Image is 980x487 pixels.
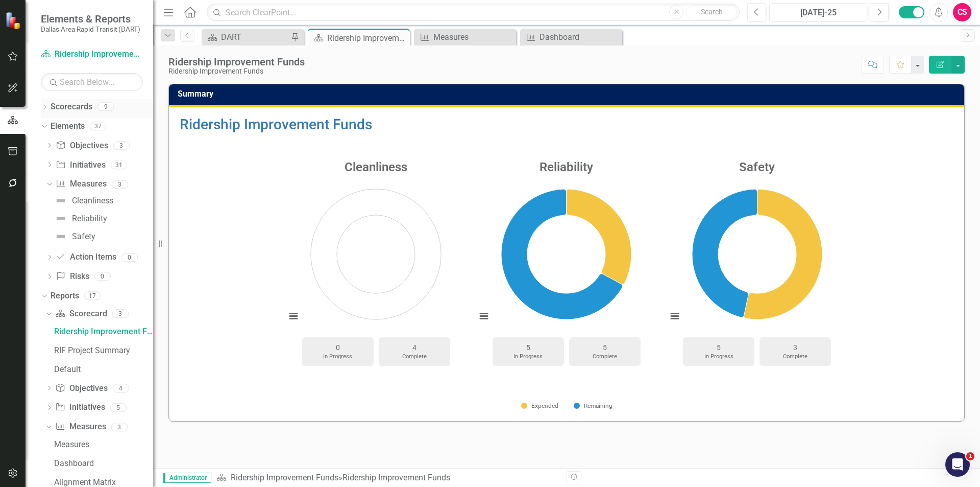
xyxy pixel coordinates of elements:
[178,89,959,99] h3: Summary
[477,309,491,323] button: View chart menu, Chart
[221,31,288,43] div: DART
[54,327,153,336] div: Ridership Improvement Funds
[327,32,407,44] div: Ridership Improvement Funds
[52,455,153,472] a: Dashboard
[41,73,143,91] input: Search Below...
[111,423,128,431] div: 3
[55,195,67,207] img: Not Defined
[945,452,970,477] iframe: Intercom live chat
[281,160,471,174] h3: Cleanliness
[416,31,513,43] a: Measures
[41,13,140,25] span: Elements & Reports
[55,308,107,320] a: Scorecard
[744,189,822,319] path: Expended, 20,193,729.68.
[765,342,826,353] div: 3
[688,342,749,353] div: 5
[523,31,620,43] a: Dashboard
[113,141,130,150] div: 3
[688,353,749,361] div: In Progress
[52,342,153,359] a: RIF Project Summary
[769,3,867,21] button: [DATE]-25
[471,179,661,332] div: Chart. Highcharts interactive chart.
[54,459,153,468] div: Dashboard
[54,478,153,487] div: Alignment Matrix
[286,309,301,323] button: View chart menu, Chart
[55,402,105,413] a: Initiatives
[52,436,153,453] a: Measures
[55,383,107,395] a: Objectives
[281,179,471,332] div: Chart. Highcharts interactive chart.
[121,253,138,262] div: 0
[55,421,106,433] a: Measures
[52,193,113,209] a: Cleanliness
[701,8,723,16] span: Search
[668,309,682,323] button: View chart menu, Chart
[51,121,85,132] a: Elements
[662,179,852,332] div: Chart. Highcharts interactive chart.
[168,56,305,67] div: Ridership Improvement Funds
[110,403,127,412] div: 5
[433,31,513,43] div: Measures
[471,160,661,174] h3: Reliability
[168,67,305,75] div: Ridership Improvement Funds
[55,230,67,243] img: Not Defined
[521,402,558,410] div: Expended
[56,271,89,283] a: Risks
[342,473,450,482] div: Ridership Improvement Funds
[692,189,757,317] path: Remaining, 17,624,811.32.
[51,101,92,113] a: Scorecards
[56,178,106,190] a: Measures
[97,103,114,111] div: 9
[498,342,559,353] div: 5
[84,292,101,300] div: 17
[51,290,79,302] a: Reports
[112,180,128,189] div: 3
[384,342,445,353] div: 4
[471,179,661,332] svg: Interactive chart
[4,11,23,30] img: ClearPoint Strategy
[113,384,129,392] div: 4
[662,160,852,174] h3: Safety
[501,189,623,319] path: Remaining, 1,384,801.46.
[72,232,95,241] div: Safety
[54,346,153,355] div: RIF Project Summary
[574,342,635,353] div: 5
[41,49,143,60] a: Ridership Improvement Funds
[163,473,211,483] span: Administrator
[574,353,635,361] div: Complete
[112,309,129,318] div: 3
[55,213,67,225] img: Not Defined
[966,452,974,460] span: 1
[52,323,153,340] a: Ridership Improvement Funds
[540,31,620,43] div: Dashboard
[498,353,559,361] div: In Progress
[204,31,288,43] a: DART
[765,353,826,361] div: Complete
[216,472,559,484] div: »
[207,4,740,21] input: Search ClearPoint...
[41,25,140,33] small: Dallas Area Rapid Transit (DART)
[56,159,105,171] a: Initiatives
[52,361,153,378] a: Default
[662,179,852,332] svg: Interactive chart
[56,251,116,263] a: Action Items
[384,353,445,361] div: Complete
[180,116,372,133] a: Ridership Improvement Funds
[94,272,111,281] div: 0
[111,160,127,169] div: 31
[686,5,737,19] button: Search
[574,402,612,410] div: Remaining
[56,140,108,152] a: Objectives
[54,440,153,449] div: Measures
[307,342,369,353] div: 0
[72,214,107,223] div: Reliability
[773,7,864,19] div: [DATE]-25
[52,211,107,227] a: Reliability
[54,365,153,374] div: Default
[90,122,106,131] div: 37
[307,353,369,361] div: In Progress
[231,473,338,482] a: Ridership Improvement Funds
[281,179,471,332] svg: Interactive chart
[52,228,95,245] a: Safety
[72,196,113,205] div: Cleanliness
